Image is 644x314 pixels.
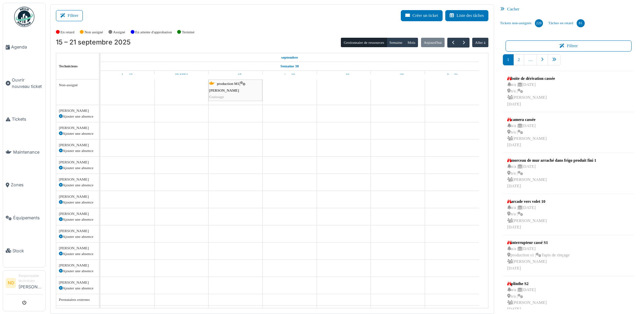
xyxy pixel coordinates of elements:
a: … [524,54,537,65]
button: Semaine [387,38,405,47]
label: En retard [61,29,74,35]
div: Ajouter une absence [59,148,96,154]
div: [PERSON_NAME] [59,211,96,217]
div: Ajouter une absence [59,251,96,257]
span: Agenda [11,44,43,50]
div: [PERSON_NAME] [59,280,96,285]
div: Ajouter une absence [59,217,96,222]
button: Précédent [447,38,458,48]
a: Stock [3,234,45,267]
span: Stock [12,248,43,254]
span: Maintenance [13,149,43,155]
div: n/a | [DATE] n/a | [PERSON_NAME] [DATE] [507,287,547,313]
div: | [209,81,262,100]
a: Zones [3,168,45,201]
div: [PERSON_NAME] [59,142,96,148]
div: 81 [577,19,585,27]
span: production M1 [217,82,239,86]
a: 16 septembre 2025 [173,71,190,79]
div: morceau de mur arraché dans frigo produit fini 1 [507,157,597,163]
a: 21 septembre 2025 [444,71,459,79]
span: Ouvrir nouveau ticket [12,77,43,90]
div: [PERSON_NAME] [59,245,96,251]
label: Terminé [182,29,194,35]
div: n/a | [DATE] n/a | [PERSON_NAME] [DATE] [507,205,547,230]
a: Équipements [3,201,45,234]
span: Graissage [209,95,224,99]
div: Responsable technicien [19,273,43,284]
button: Filtrer [56,10,83,21]
a: morceau de mur arraché dans frigo produit fini 1 n/a |[DATE] n/a | [PERSON_NAME][DATE] [506,156,598,191]
a: Tickets [3,103,45,136]
button: Mois [405,38,418,47]
div: [PERSON_NAME] [59,177,96,182]
div: Prestataires externes [59,297,96,303]
div: [PERSON_NAME] [59,159,96,165]
div: camera cassée [507,117,547,123]
a: ND Responsable technicien[PERSON_NAME] [6,273,43,294]
span: Zones [11,182,43,188]
a: 17 septembre 2025 [228,71,243,79]
a: arcade vers volet 10 n/a |[DATE] n/a | [PERSON_NAME][DATE] [506,197,549,232]
a: Agenda [3,31,45,64]
div: n/a | [DATE] n/a | [PERSON_NAME] [DATE] [507,163,597,189]
label: En attente d'approbation [135,29,172,35]
nav: pager [503,54,635,71]
a: Semaine 38 [279,62,300,70]
div: [PERSON_NAME] [59,228,96,234]
button: Suivant [458,38,470,48]
div: Non-assigné [59,82,96,88]
div: [PERSON_NAME] [59,108,96,114]
button: Filtrer [506,40,632,52]
span: Techniciens [59,64,78,68]
a: camera cassée n/a |[DATE] n/a | [PERSON_NAME][DATE] [506,115,549,150]
a: interrupteur cassé S1 n/a |[DATE] production s1 |Tapis de rinçage [PERSON_NAME][DATE] [506,238,571,273]
div: Cacher [497,4,640,14]
a: boite de dérivation cassée n/a |[DATE] n/a | [PERSON_NAME][DATE] [506,74,557,109]
div: n/a | [DATE] n/a | [PERSON_NAME] [DATE] [507,123,547,149]
div: interrupteur cassé S1 [507,240,570,246]
div: 228 [535,19,543,27]
button: Aujourd'hui [421,38,445,47]
div: n/a | [DATE] n/a | [PERSON_NAME] [DATE] [507,82,555,107]
div: Ajouter une absence [59,114,96,119]
a: 1 [503,54,514,65]
a: 15 septembre 2025 [120,71,134,79]
div: Ajouter une absence [59,268,96,274]
li: ND [6,278,16,288]
img: Badge_color-CXgf-gQk.svg [14,7,34,27]
li: [PERSON_NAME] [19,273,43,293]
a: Maintenance [3,136,45,169]
button: Liste des tâches [445,10,488,21]
a: 15 septembre 2025 [280,53,300,62]
div: [PERSON_NAME] [59,125,96,131]
button: Créer un ticket [401,10,443,21]
span: Tickets [12,116,43,122]
a: 20 septembre 2025 [390,71,406,79]
div: arcade vers volet 10 [507,198,547,205]
div: Ajouter une absence [59,182,96,188]
a: Tickets non-assignés [497,14,546,32]
a: Tâches en retard [546,14,587,32]
div: Ajouter une absence [59,285,96,291]
a: 2 [513,54,524,65]
span: [PERSON_NAME] [209,88,239,92]
div: Ajouter une absence [59,234,96,240]
label: Non assigné [85,29,103,35]
button: Aller à [472,38,488,47]
a: 18 septembre 2025 [283,71,297,79]
button: Gestionnaire de ressources [341,38,387,47]
div: [PERSON_NAME] [59,194,96,199]
label: Assigné [113,29,125,35]
a: Ouvrir nouveau ticket [3,64,45,103]
span: Équipements [13,215,43,221]
div: Ajouter une absence [59,199,96,205]
div: Ajouter une absence [59,165,96,171]
div: n/a | [DATE] production s1 | Tapis de rinçage [PERSON_NAME] [DATE] [507,246,570,272]
div: boite de dérivation cassée [507,75,555,82]
div: plinthe S2 [507,281,547,287]
div: Ajouter une absence [59,131,96,136]
h2: 15 – 21 septembre 2025 [56,38,131,46]
a: 19 septembre 2025 [336,71,351,79]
